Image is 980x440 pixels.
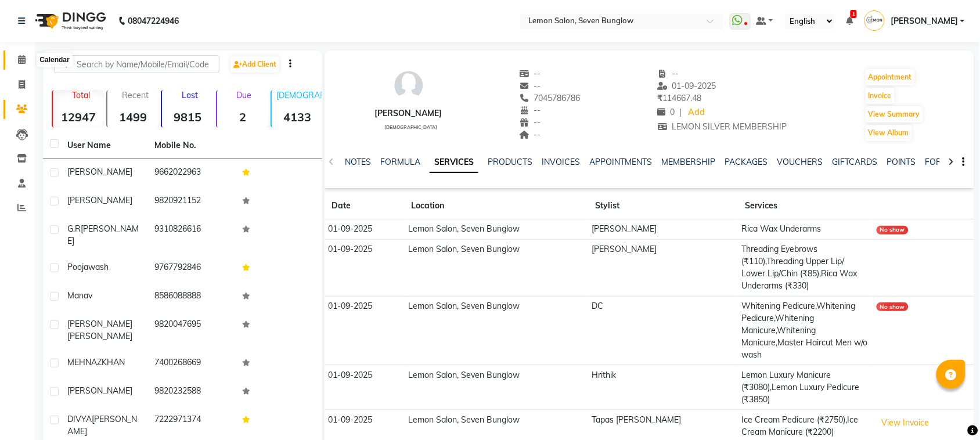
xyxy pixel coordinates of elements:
span: | [679,106,682,118]
p: Recent [112,90,158,100]
span: -- [519,117,541,128]
td: Lemon Salon, Seven Bunglow [405,219,589,240]
p: [DEMOGRAPHIC_DATA] [276,90,323,100]
span: [PERSON_NAME] [67,223,139,246]
td: Rica Wax Underarms [738,219,873,240]
span: 1 [851,10,857,18]
td: Lemon Salon, Seven Bunglow [405,365,589,410]
p: Total [57,90,104,100]
strong: 1499 [107,110,158,124]
div: [PERSON_NAME] [375,107,442,120]
a: SERVICES [430,152,478,173]
span: DIVYA [67,414,92,424]
td: [PERSON_NAME] [588,239,738,296]
b: 08047224946 [128,5,179,37]
button: View Invoice [877,414,935,432]
a: Add [686,104,707,121]
th: Services [738,193,873,219]
strong: 2 [217,110,268,124]
a: Add Client [230,56,279,73]
td: 9820232588 [147,378,235,406]
span: -- [519,129,541,140]
td: 9310826616 [147,216,235,254]
a: APPOINTMENTS [589,157,652,167]
th: Date [325,193,404,219]
td: 9820047695 [147,311,235,349]
td: Lemon Salon, Seven Bunglow [405,296,589,365]
span: 7045786786 [519,93,581,103]
span: LEMON SILVER MEMBERSHIP [657,121,787,132]
span: -- [519,81,541,91]
button: Invoice [866,88,895,104]
span: G.R [67,223,81,234]
a: VOUCHERS [777,157,823,167]
td: 01-09-2025 [325,239,404,296]
span: manav [67,290,92,301]
span: [PERSON_NAME] [67,319,132,329]
span: [PERSON_NAME] [67,385,132,396]
th: Location [405,193,589,219]
a: PRODUCTS [488,157,532,167]
span: 114667.48 [657,93,701,103]
span: -- [657,68,679,79]
span: wash [88,262,109,272]
td: 7400268669 [147,349,235,378]
input: Search by Name/Mobile/Email/Code [54,55,219,73]
th: Stylist [588,193,738,219]
td: [PERSON_NAME] [588,219,738,240]
button: View Album [866,125,912,141]
td: Threading Eyebrows (₹110),Threading Upper Lip/ Lower Lip/Chin (₹85),Rica Wax Underarms (₹330) [738,239,873,296]
a: FORMULA [380,157,420,167]
a: INVOICES [542,157,580,167]
span: KHAN [102,357,125,367]
th: Mobile No. [147,132,235,159]
strong: 9815 [162,110,213,124]
span: MEHNAZ [67,357,102,367]
span: [DEMOGRAPHIC_DATA] [384,124,437,130]
td: Whitening Pedicure,Whitening Pedicure,Whitening Manicure,Whitening Manicure,Master Haircut Men w/... [738,296,873,365]
a: 1 [846,16,853,26]
p: Due [219,90,268,100]
span: [PERSON_NAME] [67,414,137,437]
td: 9820921152 [147,187,235,216]
span: [PERSON_NAME] [67,331,132,341]
td: 01-09-2025 [325,219,404,240]
span: ₹ [657,93,662,103]
td: 8586088888 [147,283,235,311]
td: 01-09-2025 [325,365,404,410]
div: No show [877,226,909,235]
td: Lemon Salon, Seven Bunglow [405,239,589,296]
td: Lemon Luxury Manicure (₹3080),Lemon Luxury Pedicure (₹3850) [738,365,873,410]
a: MEMBERSHIP [661,157,715,167]
td: 01-09-2025 [325,296,404,365]
span: pooja [67,262,88,272]
span: -- [519,105,541,116]
a: GIFTCARDS [832,157,877,167]
td: DC [588,296,738,365]
strong: 12947 [53,110,104,124]
span: 0 [657,107,675,117]
button: Appointment [866,69,915,85]
img: Nysa Rathod [864,10,885,31]
img: logo [30,5,109,37]
a: NOTES [345,157,371,167]
a: POINTS [887,157,916,167]
td: Hrithik [588,365,738,410]
strong: 4133 [272,110,323,124]
div: Calendar [37,53,72,67]
img: avatar [391,68,426,103]
th: User Name [60,132,147,159]
span: -- [519,68,541,79]
span: [PERSON_NAME] [891,15,958,27]
a: FORMS [925,157,954,167]
span: [PERSON_NAME] [67,195,132,205]
td: 9767792846 [147,254,235,283]
span: [PERSON_NAME] [67,167,132,177]
td: 9662022963 [147,159,235,187]
button: View Summary [866,106,923,122]
div: No show [877,302,909,311]
a: PACKAGES [725,157,768,167]
span: 01-09-2025 [657,81,716,91]
p: Lost [167,90,213,100]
